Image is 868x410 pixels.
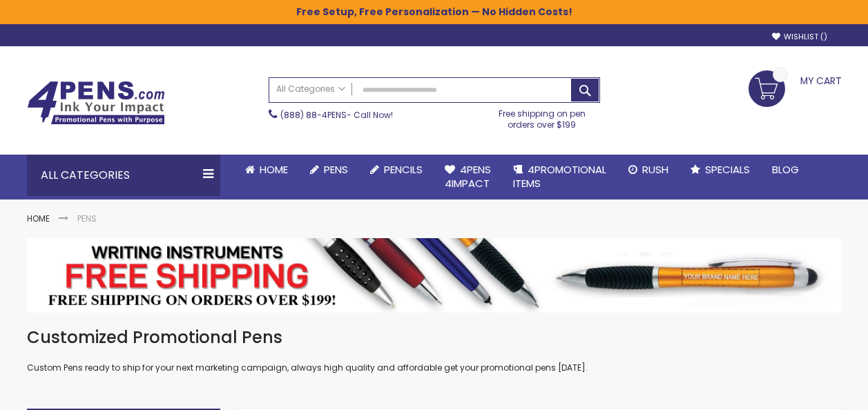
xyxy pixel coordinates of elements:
[324,162,348,177] span: Pens
[617,155,679,185] a: Rush
[359,155,434,185] a: Pencils
[27,326,842,349] h1: Customized Promotional Pens
[642,162,668,177] span: Rush
[484,103,600,130] div: Free shipping on pen orders over $199
[269,78,352,101] a: All Categories
[234,155,299,185] a: Home
[679,155,761,185] a: Specials
[27,238,842,313] img: Pens
[299,155,359,185] a: Pens
[772,162,799,177] span: Blog
[280,109,393,121] span: - Call Now!
[502,155,617,199] a: 4PROMOTIONALITEMS
[276,84,345,95] span: All Categories
[761,155,810,185] a: Blog
[280,109,347,121] a: (888) 88-4PENS
[77,213,97,224] strong: Pens
[260,162,288,177] span: Home
[434,155,502,199] a: 4Pens4impact
[705,162,750,177] span: Specials
[445,162,491,191] span: 4Pens 4impact
[513,162,606,191] span: 4PROMOTIONAL ITEMS
[772,32,827,42] a: Wishlist
[27,81,165,125] img: 4Pens Custom Pens and Promotional Products
[384,162,423,177] span: Pencils
[27,213,50,224] a: Home
[27,326,842,374] div: Custom Pens ready to ship for your next marketing campaign, always high quality and affordable ge...
[27,155,220,196] div: All Categories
